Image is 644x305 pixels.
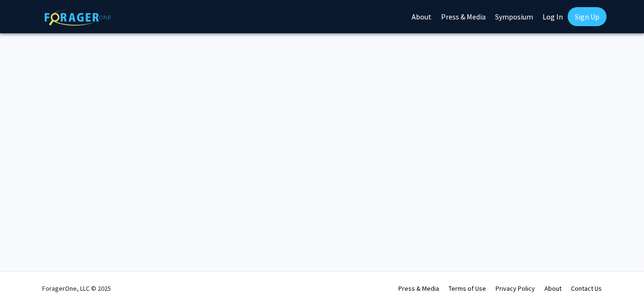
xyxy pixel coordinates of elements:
[571,284,602,293] a: Contact Us
[449,284,486,293] a: Terms of Use
[45,9,111,26] img: ForagerOne Logo
[544,284,561,293] a: About
[42,272,111,305] div: ForagerOne, LLC © 2025
[496,284,535,293] a: Privacy Policy
[398,284,439,293] a: Press & Media
[568,7,607,26] a: Sign Up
